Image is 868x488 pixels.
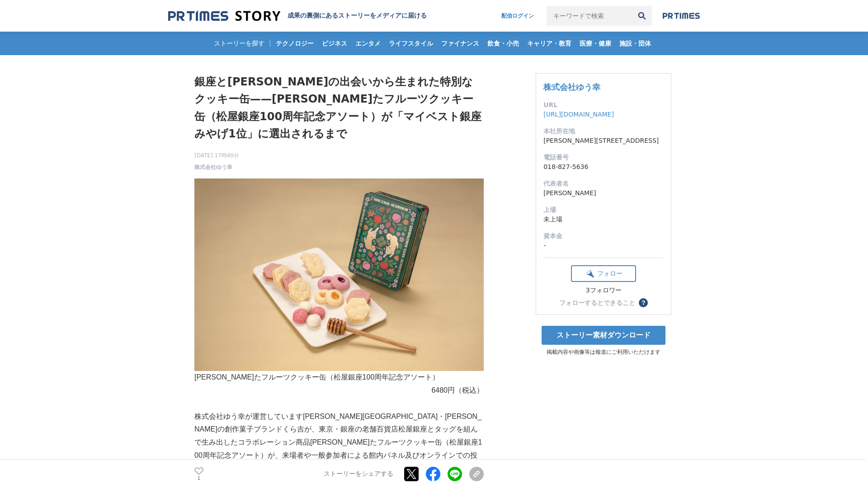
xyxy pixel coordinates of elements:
[438,32,483,55] a: ファイナンス
[543,136,664,145] dd: [PERSON_NAME][STREET_ADDRESS]
[543,153,664,162] dt: 電話番号
[543,205,664,215] dt: 上場
[632,6,652,26] button: 検索
[194,476,203,480] p: 1
[542,326,665,345] a: ストーリー素材ダウンロード
[576,39,615,47] span: 医療・健康
[385,39,437,47] span: ライフスタイル
[318,32,351,55] a: ビジネス
[543,188,664,198] dd: [PERSON_NAME]
[385,32,437,55] a: ライフスタイル
[168,10,427,22] a: 成果の裏側にあるストーリーをメディアに届ける 成果の裏側にあるストーリーをメディアに届ける
[639,298,648,307] button: ？
[352,39,384,47] span: エンタメ
[352,32,384,55] a: エンタメ
[524,32,575,55] a: キャリア・教育
[543,111,614,118] a: [URL][DOMAIN_NAME]
[543,82,600,92] a: 株式会社ゆう幸
[318,39,351,47] span: ビジネス
[492,6,543,26] a: 配信ログイン
[547,6,632,26] input: キーワードで検索
[640,300,646,306] span: ？
[559,300,635,306] div: フォローするとできること
[272,32,317,55] a: テクノロジー
[543,100,664,110] dt: URL
[194,384,484,397] p: 6480円（税込）
[194,73,484,143] h1: 銀座と[PERSON_NAME]の出会いから生まれた特別なクッキー缶——[PERSON_NAME]たフルーツクッキー缶（松屋銀座100周年記念アソート）が「マイベスト銀座みやげ1位」に選出されるまで
[168,10,280,22] img: 成果の裏側にあるストーリーをメディアに届ける
[194,163,232,171] a: 株式会社ゆう幸
[484,32,523,55] a: 飲食・小売
[571,286,636,295] div: 3フォロワー
[543,162,664,172] dd: 018-827-5636
[571,265,636,282] button: フォロー
[272,39,317,47] span: テクノロジー
[484,39,523,47] span: 飲食・小売
[194,371,484,384] p: [PERSON_NAME]たフルーツクッキー缶（松屋銀座100周年記念アソート）
[543,231,664,241] dt: 資本金
[616,39,655,47] span: 施設・団体
[194,151,239,160] span: [DATE] 17時40分
[543,215,664,224] dd: 未上場
[524,39,575,47] span: キャリア・教育
[543,127,664,136] dt: 本社所在地
[194,178,484,371] img: thumbnail_6f9305a0-a02b-11f0-897d-a3d6fe50aed7.jpg
[543,241,664,250] dd: -
[663,12,700,19] img: prtimes
[438,39,483,47] span: ファイナンス
[324,470,393,478] p: ストーリーをシェアする
[536,348,671,356] p: 掲載内容や画像等は報道にご利用いただけます
[616,32,655,55] a: 施設・団体
[543,179,664,188] dt: 代表者名
[576,32,615,55] a: 医療・健康
[288,12,427,20] h2: 成果の裏側にあるストーリーをメディアに届ける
